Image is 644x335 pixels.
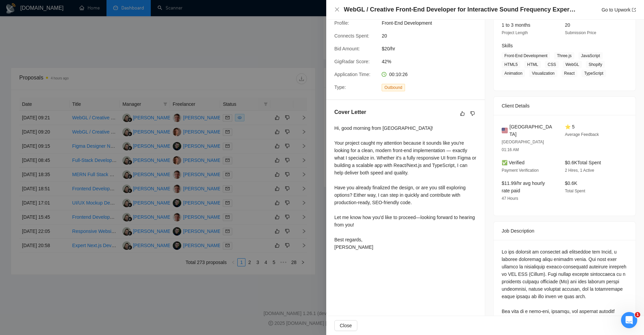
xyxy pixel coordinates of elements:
span: 1 to 3 months [502,22,530,28]
span: CSS [545,61,559,68]
span: 20 [382,32,483,40]
span: JavaScript [578,52,603,59]
div: Job Description [502,222,627,240]
span: Submission Price [565,30,596,35]
span: [GEOGRAPHIC_DATA] 01:16 AM [502,140,544,152]
span: HTML5 [502,61,520,68]
span: Type: [334,85,346,90]
div: Hi, good morning from [GEOGRAPHIC_DATA]! Your project caught my attention because it sounds like ... [334,124,477,251]
h4: WebGL / Creative Front-End Developer for Interactive Sound Frequency Experience [344,5,577,14]
button: Close [334,320,357,331]
span: Three.js [554,52,574,59]
button: dislike [469,110,477,118]
div: Client Details [502,97,627,115]
h5: Cover Letter [334,108,366,116]
span: Payment Verification [502,168,539,173]
span: export [632,8,636,12]
span: like [460,111,465,116]
img: 🇺🇸 [502,127,508,134]
iframe: Intercom live chat [621,312,637,328]
span: $11.99/hr avg hourly rate paid [502,181,545,193]
span: [GEOGRAPHIC_DATA] [509,123,554,138]
span: 42% [382,58,483,65]
span: 47 Hours [502,196,518,201]
span: Skills [502,43,513,48]
span: Bid Amount: [334,46,360,51]
span: GigRadar Score: [334,59,369,64]
span: close [334,7,340,12]
span: Average Feedback [565,132,599,137]
span: ✅ Verified [502,160,525,165]
span: Front-End Development [502,52,550,59]
span: Profile: [334,20,349,26]
a: Go to Upworkexport [601,7,636,13]
span: 20 [565,22,570,28]
span: Shopify [586,61,605,68]
span: Outbound [382,84,405,91]
span: TypeScript [581,70,606,77]
span: Front-End Development [382,19,483,27]
span: Application Time: [334,72,371,77]
span: WebGL [563,61,582,68]
span: 1 [635,312,640,317]
span: Animation [502,70,525,77]
span: 2 Hires, 1 Active [565,168,594,173]
span: Connects Spent: [334,33,369,39]
span: Project Length [502,30,528,35]
span: React [562,70,577,77]
span: $0.6K Total Spent [565,160,601,165]
span: Close [340,322,352,329]
span: $0.6K [565,181,577,186]
span: clock-circle [382,72,386,77]
button: Close [334,7,340,13]
span: $20/hr [382,45,483,52]
button: like [458,110,467,118]
span: 00:10:26 [389,72,408,77]
span: HTML [524,61,541,68]
span: Visualization [529,70,557,77]
span: Total Spent [565,189,585,193]
span: dislike [470,111,475,116]
span: ⭐ 5 [565,124,575,129]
